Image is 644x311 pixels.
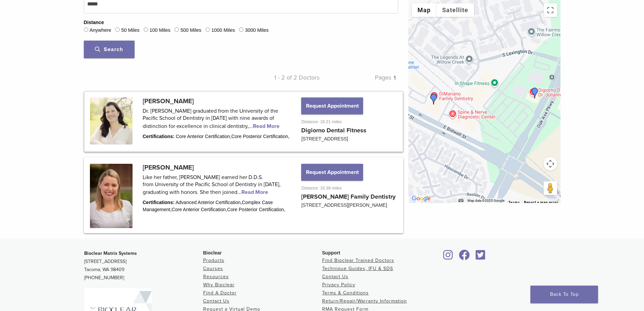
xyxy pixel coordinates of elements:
span: Map data ©2025 Google [468,199,504,202]
button: Request Appointment [301,97,363,114]
a: Why Bioclear [203,282,235,288]
span: Bioclear [203,250,222,256]
a: Terms & Conditions [322,290,369,296]
button: Drag Pegman onto the map to open Street View [544,181,557,195]
a: Back To Top [530,286,598,303]
button: Map camera controls [544,157,557,171]
p: [STREET_ADDRESS] Tacoma, WA 98409 [PHONE_NUMBER] [84,249,203,282]
a: Find Bioclear Trained Doctors [322,258,394,263]
a: Return/Repair/Warranty Information [322,298,407,304]
a: Terms (opens in new tab) [508,200,520,204]
a: Bioclear [457,254,472,261]
span: Support [322,250,340,256]
a: Privacy Policy [322,282,355,288]
strong: Bioclear Matrix Systems [84,250,137,256]
a: Technique Guides, IFU & SDS [322,266,393,271]
a: Bioclear [441,254,455,261]
label: Anywhere [90,27,111,34]
label: 1000 Miles [211,27,235,34]
label: 500 Miles [181,27,201,34]
a: Bioclear [474,254,488,261]
button: Keyboard shortcuts [458,198,463,203]
label: 50 Miles [121,27,140,34]
a: Open this area in Google Maps (opens a new window) [410,194,432,203]
span: Search [95,46,123,53]
button: Show satellite imagery [436,3,474,17]
a: 1 [394,74,396,81]
p: 1 - 2 of 2 Doctors [241,72,320,83]
label: 100 Miles [149,27,170,34]
a: Resources [203,274,229,280]
legend: Distance [84,19,104,26]
button: Show street map [412,3,436,17]
div: Dr. Julianne Digiorno [529,88,540,98]
a: Report a map error [524,200,558,204]
a: Find A Doctor [203,290,237,296]
p: Pages [319,72,398,83]
button: Request Appointment [301,164,363,181]
label: 3000 Miles [245,27,269,34]
div: Dr. Shaina Dimariano [428,94,439,105]
img: Google [410,194,432,203]
a: Contact Us [322,274,349,280]
button: Toggle fullscreen view [544,3,557,17]
a: Products [203,258,224,263]
button: Search [84,41,135,58]
a: Courses [203,266,223,271]
a: Contact Us [203,298,230,304]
